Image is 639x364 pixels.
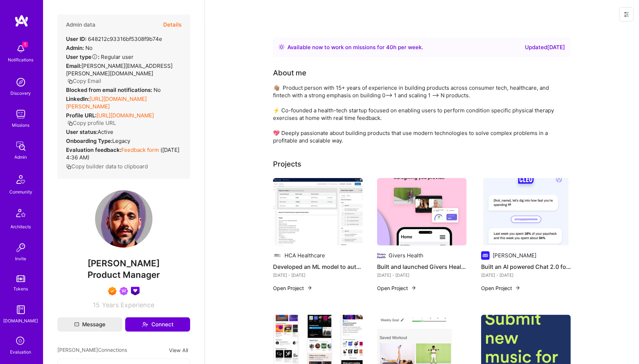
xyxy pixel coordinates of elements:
[66,62,81,69] strong: Email:
[273,251,282,260] img: Company logo
[386,44,393,51] span: 40
[66,112,97,119] strong: Profile URL:
[377,271,467,279] div: [DATE] - [DATE]
[14,107,28,121] img: teamwork
[167,346,190,354] button: View All
[57,346,127,354] span: [PERSON_NAME] Connections
[67,77,101,85] button: Copy Email
[66,146,182,161] div: ( [DATE] 4:36 AM )
[515,285,521,291] img: arrow-right
[525,43,565,52] div: Updated [DATE]
[66,44,93,52] div: No
[66,35,162,43] div: 648212c93316bf5308f9b74e
[11,89,31,97] div: Discovery
[22,42,28,47] span: 1
[411,285,417,291] img: arrow-right
[8,56,34,64] div: Notifications
[481,251,490,260] img: Company logo
[95,190,152,248] img: User Avatar
[9,188,32,196] div: Community
[279,44,285,50] img: Availability
[88,270,160,280] span: Product Manager
[377,178,467,246] img: Built and launched Givers Health's 0 —>1 product for Caregivers and Experts
[10,348,32,356] div: Evaluation
[66,62,173,77] span: [PERSON_NAME][EMAIL_ADDRESS][PERSON_NAME][DOMAIN_NAME]
[481,262,571,271] h4: Built an AI powered Chat 2.0 for GenZs to help them build good money habits
[285,252,325,259] div: HCA Healthcare
[273,84,560,144] div: 👋🏽 Product person with 15+ years of experience in building products across consumer tech, healthc...
[377,251,386,260] img: Company logo
[108,287,117,295] img: Exceptional A.Teamer
[91,53,98,60] i: Help
[67,119,116,127] button: Copy profile URL
[389,252,423,259] div: Givers Health
[121,146,159,153] a: Feedback form
[66,146,121,153] strong: Evaluation feedback:
[273,67,306,78] div: About me
[102,301,155,309] span: Years Experience
[12,171,29,188] img: Community
[98,129,113,135] span: Active
[14,303,28,317] img: guide book
[307,285,313,291] img: arrow-right
[273,284,313,292] button: Open Project
[119,287,128,295] img: Been on Mission
[66,95,89,102] strong: LinkedIn:
[287,43,423,52] div: Available now to work on missions for h per week .
[12,121,30,129] div: Missions
[97,112,154,119] a: [URL][DOMAIN_NAME]
[14,241,28,255] img: Invite
[74,322,79,327] i: icon Mail
[14,139,28,153] img: admin teamwork
[125,317,190,332] button: Connect
[66,45,84,51] strong: Admin:
[67,121,73,126] i: icon Copy
[66,95,147,110] a: [URL][DOMAIN_NAME][PERSON_NAME]
[4,317,38,325] div: [DOMAIN_NAME]
[93,301,100,309] span: 15
[17,275,25,282] img: tokens
[66,129,98,135] strong: User status:
[131,287,140,295] img: Healthtech guild
[273,159,301,169] div: Projects
[66,163,148,170] button: Copy builder data to clipboard
[66,53,133,61] div: Regular user
[57,317,122,332] button: Message
[66,164,71,169] i: icon Copy
[273,271,363,279] div: [DATE] - [DATE]
[481,284,521,292] button: Open Project
[12,206,29,223] img: Architects
[14,14,29,27] img: logo
[66,36,86,42] strong: User ID:
[377,284,417,292] button: Open Project
[112,137,130,144] span: legacy
[15,255,27,262] div: Invite
[57,258,190,269] span: [PERSON_NAME]
[14,42,28,56] img: bell
[11,223,31,230] div: Architects
[66,86,161,94] div: No
[66,137,112,144] strong: Onboarding Type:
[273,178,363,246] img: Developed an ML model to automatically produce focused clinical summaries, boosting payer authori...
[14,285,28,293] div: Tokens
[15,153,27,161] div: Admin
[66,87,154,93] strong: Blocked from email notifications:
[14,335,28,348] i: icon SelectionTeam
[67,79,73,84] i: icon Copy
[142,321,148,328] i: icon Connect
[14,75,28,89] img: discovery
[273,262,363,271] h4: Developed an ML model to automatically produce focused clinical summaries, boosting payer authori...
[481,271,571,279] div: [DATE] - [DATE]
[493,252,536,259] div: [PERSON_NAME]
[163,14,182,35] button: Details
[66,53,99,60] strong: User type :
[481,178,571,246] img: Built an AI powered Chat 2.0 for GenZs to help them build good money habits
[66,22,95,28] h4: Admin data
[377,262,467,271] h4: Built and launched Givers Health's 0 —>1 product for Caregivers and Experts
